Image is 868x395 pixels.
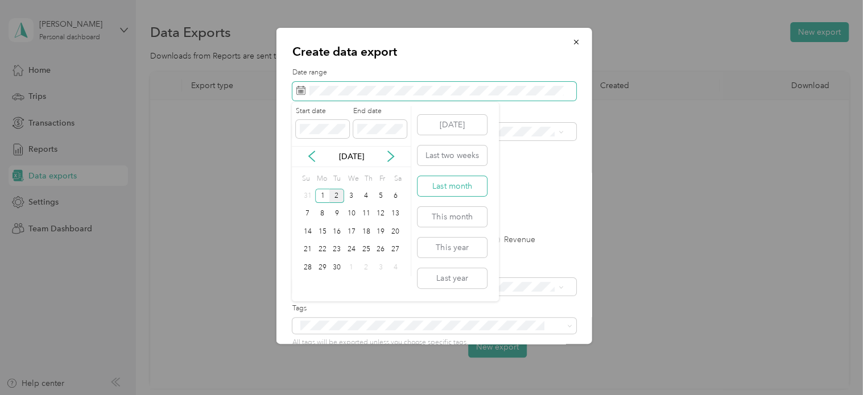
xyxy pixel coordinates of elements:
div: Su [300,171,311,187]
div: 21 [300,243,315,257]
label: End date [353,106,407,117]
div: 24 [344,243,359,257]
button: [DATE] [418,115,487,135]
p: Create data export [292,44,576,60]
label: Date range [292,68,576,78]
div: 25 [359,243,374,257]
div: Th [362,171,373,187]
div: 29 [315,260,330,275]
p: [DATE] [328,151,375,163]
div: 16 [329,224,344,239]
div: 14 [300,224,315,239]
p: All tags will be exported unless you choose specific tags. [292,338,576,348]
div: 13 [388,207,403,221]
div: Fr [377,171,388,187]
div: Tu [331,171,342,187]
div: 30 [329,260,344,275]
label: Start date [296,106,349,117]
div: 1 [344,260,359,275]
div: 20 [388,224,403,239]
button: This month [418,207,487,227]
div: 28 [300,260,315,275]
div: Mo [315,171,328,187]
div: 7 [300,207,315,221]
div: 23 [329,243,344,257]
button: Last year [418,268,487,288]
div: 4 [388,260,403,275]
button: Last month [418,176,487,196]
div: 6 [388,189,403,203]
div: Sa [392,171,403,187]
button: Last two weeks [418,145,487,165]
div: 4 [359,189,374,203]
div: 22 [315,243,330,257]
div: 17 [344,224,359,239]
div: 11 [359,207,374,221]
div: 2 [329,189,344,203]
div: We [346,171,359,187]
div: 18 [359,224,374,239]
div: 8 [315,207,330,221]
label: Revenue [492,236,535,244]
div: 27 [388,243,403,257]
div: 26 [373,243,388,257]
iframe: Everlance-gr Chat Button Frame [804,331,868,395]
div: 3 [344,189,359,203]
div: 12 [373,207,388,221]
div: 19 [373,224,388,239]
div: 1 [315,189,330,203]
div: 15 [315,224,330,239]
div: 3 [373,260,388,275]
label: Tags [292,303,576,314]
div: 5 [373,189,388,203]
div: 31 [300,189,315,203]
div: 2 [359,260,374,275]
div: 10 [344,207,359,221]
button: This year [418,238,487,257]
div: 9 [329,207,344,221]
